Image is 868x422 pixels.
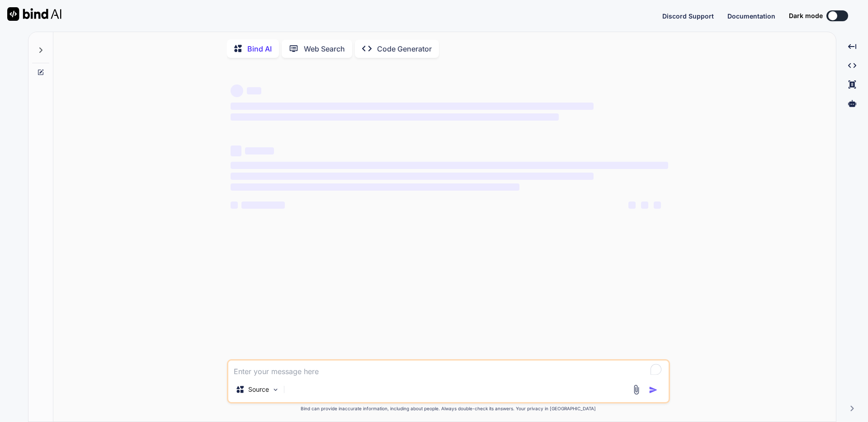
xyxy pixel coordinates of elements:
[227,405,670,412] p: Bind can provide inaccurate information, including about people. Always double-check its answers....
[727,11,775,21] button: Documentation
[245,147,274,155] span: ‌
[654,202,661,209] span: ‌
[377,43,432,54] p: Code Generator
[241,202,285,209] span: ‌
[231,162,668,169] span: ‌
[231,202,238,209] span: ‌
[228,361,669,377] textarea: To enrich screen reader interactions, please activate Accessibility in Grammarly extension settings
[649,385,658,394] img: icon
[631,384,642,395] img: attachment
[247,43,272,54] p: Bind AI
[662,11,714,21] button: Discord Support
[641,202,648,209] span: ‌
[7,7,61,21] img: Bind AI
[247,87,261,94] span: ‌
[231,173,594,180] span: ‌
[231,145,241,156] span: ‌
[304,43,345,54] p: Web Search
[628,202,636,209] span: ‌
[272,386,279,394] img: Pick Models
[662,12,714,20] span: Discord Support
[231,113,559,121] span: ‌
[248,385,269,394] p: Source
[789,11,823,20] span: Dark mode
[231,103,594,110] span: ‌
[727,12,775,20] span: Documentation
[231,84,243,97] span: ‌
[231,183,519,191] span: ‌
